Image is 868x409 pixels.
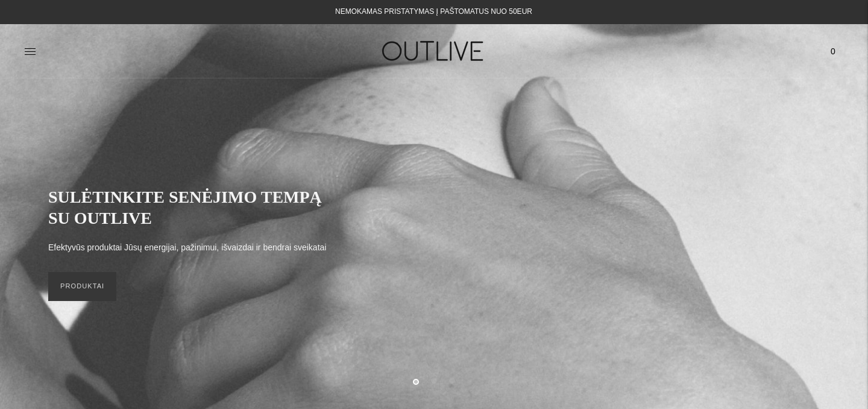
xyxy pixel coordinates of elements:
button: Move carousel to slide 2 [431,378,437,384]
a: PRODUKTAI [48,272,116,301]
button: Move carousel to slide 3 [449,378,455,384]
img: OUTLIVE [359,30,509,72]
div: NEMOKAMAS PRISTATYMAS Į PAŠTOMATUS NUO 50EUR [335,5,532,19]
button: Move carousel to slide 1 [413,379,419,385]
p: Efektyvūs produktai Jūsų energijai, pažinimui, išvaizdai ir bendrai sveikatai [48,241,326,255]
a: 0 [822,38,844,65]
span: 0 [825,43,841,60]
h2: SULĖTINKITE SENĖJIMO TEMPĄ SU OUTLIVE [48,186,338,229]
